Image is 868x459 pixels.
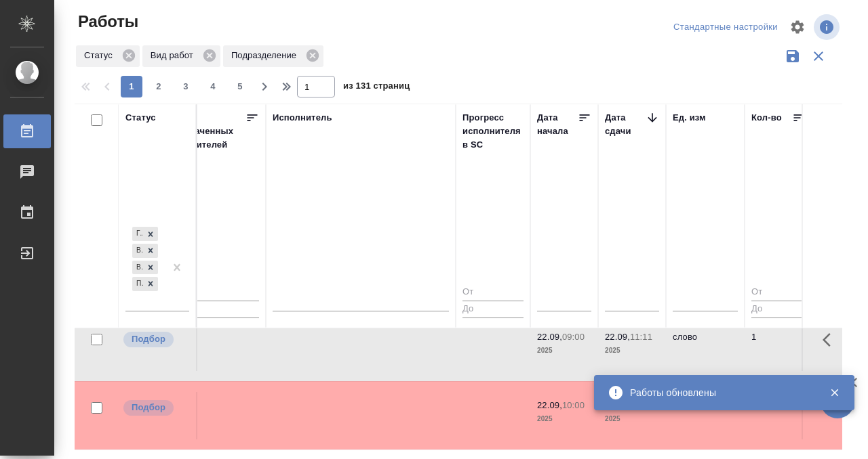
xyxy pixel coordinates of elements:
[670,17,781,38] div: split button
[148,76,170,97] button: 2
[142,45,220,67] div: Вид работ
[814,14,842,40] span: Посмотреть информацию
[125,111,156,125] div: Статус
[562,400,585,410] p: 10:00
[605,332,630,342] p: 22.09,
[132,244,143,258] div: В работе
[132,261,143,275] div: В ожидании
[157,324,266,371] td: 0
[781,11,814,43] span: Настроить таблицу
[131,242,159,259] div: Готов к работе, В работе, В ожидании, Подбор
[273,111,332,125] div: Исполнитель
[745,324,812,371] td: 1
[131,259,159,276] div: Готов к работе, В работе, В ожидании, Подбор
[175,76,197,97] button: 3
[537,332,562,342] p: 22.09,
[202,80,224,93] span: 4
[630,386,809,399] div: Работы обновлены
[821,387,848,399] button: Закрыть
[666,324,745,371] td: слово
[751,301,806,318] input: До
[231,49,301,62] p: Подразделение
[806,43,831,69] button: Сбросить фильтры
[132,277,143,291] div: Подбор
[562,332,585,342] p: 09:00
[164,111,245,152] div: Кол-во неназначенных исполнителей
[202,76,224,97] button: 4
[814,324,847,356] button: Здесь прячутся важные кнопки
[76,45,140,67] div: Статус
[84,49,117,62] p: Статус
[673,111,706,125] div: Ед. изм
[229,76,251,97] button: 5
[605,111,646,138] div: Дата сдачи
[630,332,652,342] p: 11:11
[537,111,578,138] div: Дата начала
[462,301,524,318] input: До
[343,78,410,97] span: из 131 страниц
[164,284,259,301] input: От
[151,49,198,62] p: Вид работ
[537,400,562,410] p: 22.09,
[175,80,197,93] span: 3
[229,80,251,93] span: 5
[122,399,189,417] div: Можно подбирать исполнителей
[132,332,165,346] p: Подбор
[605,344,659,357] p: 2025
[131,225,159,242] div: Готов к работе, В работе, В ожидании, Подбор
[537,344,591,357] p: 2025
[223,45,323,67] div: Подразделение
[122,330,189,349] div: Можно подбирать исполнителей
[132,401,165,414] p: Подбор
[751,284,806,301] input: От
[780,43,806,69] button: Сохранить фильтры
[75,11,138,32] span: Работы
[132,227,143,241] div: Готов к работе
[148,80,170,93] span: 2
[164,301,259,318] input: До
[157,392,266,439] td: 0
[537,412,591,426] p: 2025
[462,111,524,152] div: Прогресс исполнителя в SC
[462,284,524,301] input: От
[131,276,159,292] div: Готов к работе, В работе, В ожидании, Подбор
[751,111,782,125] div: Кол-во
